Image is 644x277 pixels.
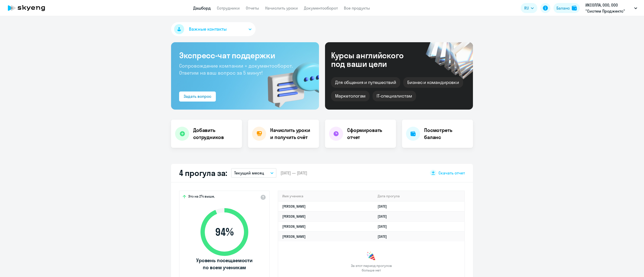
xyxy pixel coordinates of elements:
[424,127,469,141] h4: Посмотреть баланс
[378,224,391,229] a: [DATE]
[347,127,392,141] h4: Сформировать отчет
[366,251,376,261] img: congrats
[521,3,537,13] button: RU
[331,77,400,88] div: Для общения и путешествий
[217,6,240,11] a: Сотрудники
[246,6,259,11] a: Отчеты
[282,214,306,219] a: [PERSON_NAME]
[184,93,211,99] div: Задать вопрос
[553,3,580,13] button: Балансbalance
[282,224,306,229] a: [PERSON_NAME]
[282,204,306,209] a: [PERSON_NAME]
[195,226,253,238] span: 94 %
[270,127,314,141] h4: Начислить уроки и получить счёт
[234,170,264,176] p: Текущий месяц
[179,168,227,178] h2: 4 прогула за:
[179,91,216,102] button: Задать вопрос
[524,5,529,11] span: RU
[344,6,370,11] a: Все продукты
[179,63,293,76] span: Сопровождение компании + документооборот. Ответим на ваш вопрос за 5 минут!
[278,191,374,201] th: Имя ученика
[282,234,306,239] a: [PERSON_NAME]
[260,53,319,110] img: bg-img
[350,263,392,272] span: За этот период прогулов больше нет
[378,234,391,239] a: [DATE]
[556,5,570,11] div: Баланс
[265,6,298,11] a: Начислить уроки
[438,170,465,176] span: Скачать отчет
[374,191,464,201] th: Дата прогула
[304,6,338,11] a: Документооборот
[378,214,391,219] a: [DATE]
[373,91,416,101] div: IT-специалистам
[280,170,307,176] span: [DATE] — [DATE]
[193,127,238,141] h4: Добавить сотрудников
[231,168,276,178] button: Текущий месяц
[585,2,632,14] p: ИКСОЛЛА, ООО, ООО "Систем Проджектс"
[179,50,311,60] h3: Экспресс-чат поддержки
[378,204,391,209] a: [DATE]
[189,26,227,32] span: Важные контакты
[572,6,577,11] img: balance
[193,6,211,11] a: Дашборд
[188,194,215,200] span: Это на 2% выше,
[331,91,370,101] div: Маркетологам
[331,51,417,68] div: Курсы английского под ваши цели
[171,22,256,36] button: Важные контакты
[403,77,463,88] div: Бизнес и командировки
[195,257,253,271] span: Уровень посещаемости по всем ученикам
[583,2,640,14] button: ИКСОЛЛА, ООО, ООО "Систем Проджектс"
